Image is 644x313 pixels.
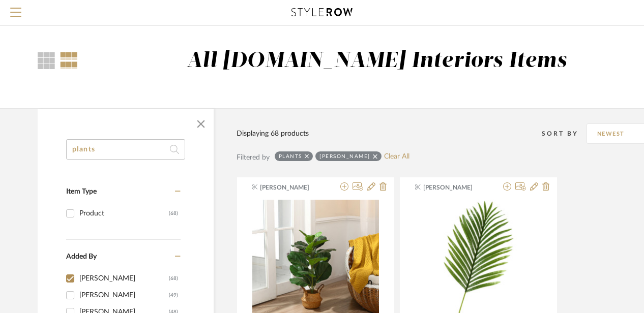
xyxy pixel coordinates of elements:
div: Sort By [542,129,587,139]
div: (49) [169,287,178,303]
div: All [DOMAIN_NAME] Interiors Items [187,48,567,74]
span: [PERSON_NAME] [260,183,324,192]
button: Close [191,114,211,134]
div: Product [79,205,169,222]
div: Displaying 68 products [237,128,309,139]
div: plants [279,153,302,160]
div: [PERSON_NAME] [319,153,370,160]
input: Search within 68 results [66,139,185,160]
div: [PERSON_NAME] [79,270,169,287]
span: Added By [66,253,97,260]
div: [PERSON_NAME] [79,287,169,303]
div: (68) [169,205,178,222]
a: Clear All [384,152,409,161]
div: (68) [169,270,178,287]
div: Filtered by [237,152,270,163]
span: Item Type [66,188,97,195]
span: [PERSON_NAME] [423,183,487,192]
